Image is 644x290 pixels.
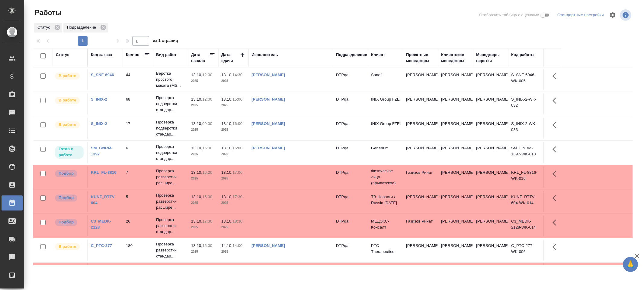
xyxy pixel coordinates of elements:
td: DTPqa [333,93,368,114]
p: В работе [59,73,76,79]
p: 13.10, [221,146,232,150]
p: [PERSON_NAME] [476,243,505,249]
p: 13.10, [221,170,232,175]
div: Статус [56,52,69,58]
p: 13.10, [191,195,202,199]
td: [PERSON_NAME] [403,69,438,90]
p: В работе [59,244,76,250]
p: ТВ-Новости / Russia [DATE] [371,194,400,206]
p: 2025 [191,151,215,157]
p: [PERSON_NAME] [476,218,505,224]
a: S_INIX-2 [91,121,107,126]
p: 16:00 [232,121,242,126]
p: 2025 [191,127,215,133]
span: Настроить таблицу [605,8,620,22]
p: 2025 [221,176,245,182]
p: 13.10, [191,170,202,175]
td: DTPqa [333,118,368,139]
p: Подбор [59,195,74,201]
td: C3_MEDK-2128-WK-014 [508,215,543,236]
span: Посмотреть информацию [620,9,633,21]
td: S_SNF-6946-WK-005 [508,69,543,90]
p: 09:00 [202,121,212,126]
p: [PERSON_NAME] [476,170,505,176]
p: [PERSON_NAME] [476,72,505,78]
td: 180 [123,240,153,261]
td: DTPqa [333,167,368,188]
p: 2025 [221,200,245,206]
a: S_INIX-2 [91,97,107,101]
p: 13.10, [221,219,232,223]
td: [PERSON_NAME] [438,191,473,212]
button: Здесь прячутся важные кнопки [549,215,563,230]
p: Проверка подверстки стандар... [156,119,185,137]
p: 17:30 [202,219,212,223]
p: [PERSON_NAME] [476,121,505,127]
p: [PERSON_NAME] [476,96,505,102]
button: Здесь прячутся важные кнопки [549,118,563,132]
p: 2025 [221,78,245,84]
p: 2025 [221,127,245,133]
a: [PERSON_NAME] [252,121,285,126]
td: [PERSON_NAME] [403,263,438,284]
p: 12:00 [202,97,212,101]
td: 44 [123,69,153,90]
p: Проверка разверстки стандар... [156,217,185,235]
td: DTPqa [333,215,368,236]
a: [PERSON_NAME] [252,73,285,77]
p: Подбор [59,219,74,225]
a: C3_MEDK-2128 [91,219,111,229]
p: 16:00 [232,146,242,150]
p: 14:00 [232,243,242,248]
td: 26 [123,215,153,236]
p: Sanofi [371,72,400,78]
p: 17:30 [232,195,242,199]
td: Газизов Ринат [403,215,438,236]
p: 2025 [221,102,245,108]
span: Работы [33,8,62,17]
td: 7 [123,167,153,188]
a: [PERSON_NAME] [252,243,285,248]
a: KUNZ_RTTV-604 [91,195,116,205]
td: DTPqa [333,191,368,212]
p: 12:00 [202,73,212,77]
p: 13.10, [221,121,232,126]
div: Код работы [511,52,534,58]
p: 2025 [191,102,215,108]
a: [PERSON_NAME] [252,146,285,150]
div: Вид работ [156,52,177,58]
div: split button [556,11,605,20]
td: [PERSON_NAME] [403,93,438,114]
p: 16:20 [202,170,212,175]
td: KRL_FL-8816-WK-016 [508,167,543,188]
p: 16:30 [202,195,212,199]
a: SM_GNRM-1397 [91,146,113,156]
td: DTPqa [333,142,368,163]
p: Проверка подверстки стандар... [156,95,185,113]
p: Подбор [59,170,74,176]
p: Проверка разверстки расшире... [156,168,185,186]
a: S_SNF-6946 [91,73,114,77]
td: DTPqa [333,240,368,261]
button: 🙏 [623,257,638,272]
p: 15:00 [232,97,242,101]
p: 2025 [191,249,215,255]
p: Подразделение [67,24,98,30]
p: Generium [371,145,400,151]
td: S_INIX-2-WK-032 [508,93,543,114]
p: 17:00 [232,170,242,175]
div: Дата начала [191,52,209,64]
td: SM_GNRM-1397-WK-013 [508,142,543,163]
p: 13.10, [191,243,202,248]
p: 13.10, [191,146,202,150]
td: [PERSON_NAME] [438,93,473,114]
p: 15:00 [202,146,212,150]
p: 13.10, [191,121,202,126]
span: Отобразить таблицу с оценками [479,12,539,18]
div: Клиентские менеджеры [441,52,470,64]
p: [PERSON_NAME] [476,194,505,200]
td: DTPqa [333,69,368,90]
button: Здесь прячутся важные кнопки [549,69,563,83]
td: [PERSON_NAME] [403,142,438,163]
span: из 1 страниц [153,37,178,46]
